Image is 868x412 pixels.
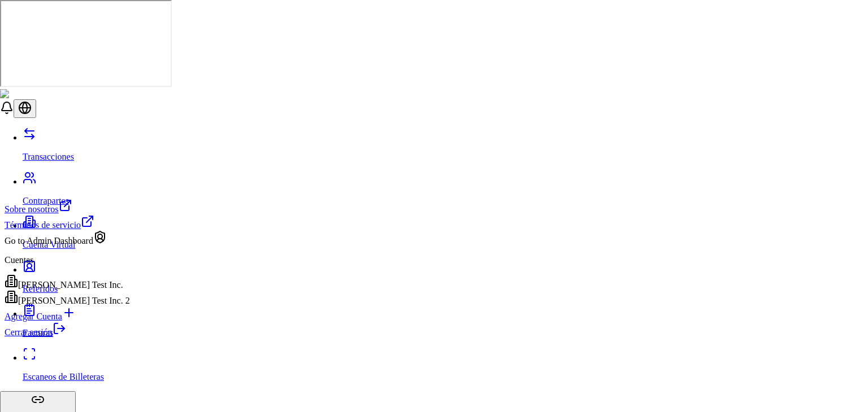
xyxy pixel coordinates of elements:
[5,274,130,290] div: [PERSON_NAME] Test Inc.
[5,327,66,337] a: Cerrar sesión
[5,306,130,322] a: Agregar Cuenta
[5,290,130,306] div: [PERSON_NAME] Test Inc. 2
[5,255,130,265] p: Cuentas
[5,199,130,214] a: Sobre nosotros
[5,230,130,246] div: Go to Admin Dashboard
[5,214,130,230] a: Términos de servicio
